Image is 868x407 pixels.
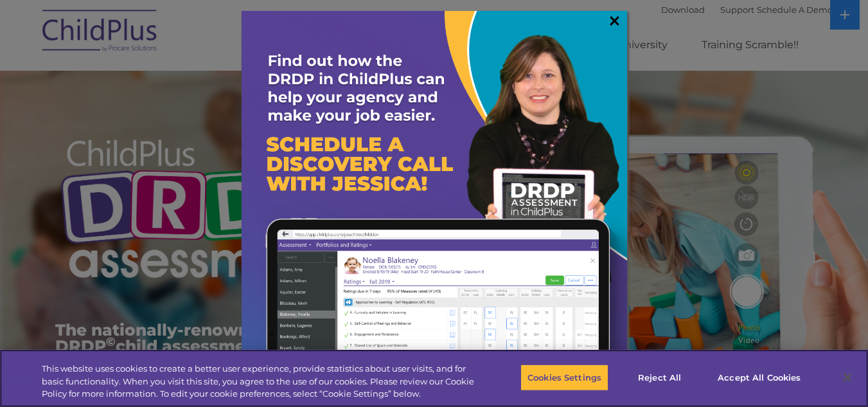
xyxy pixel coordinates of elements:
[711,364,808,391] button: Accept All Cookies
[833,363,862,392] button: Close
[520,364,608,391] button: Cookies Settings
[619,364,700,391] button: Reject All
[607,14,622,27] a: ×
[42,363,477,401] div: This website uses cookies to create a better user experience, provide statistics about user visit...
